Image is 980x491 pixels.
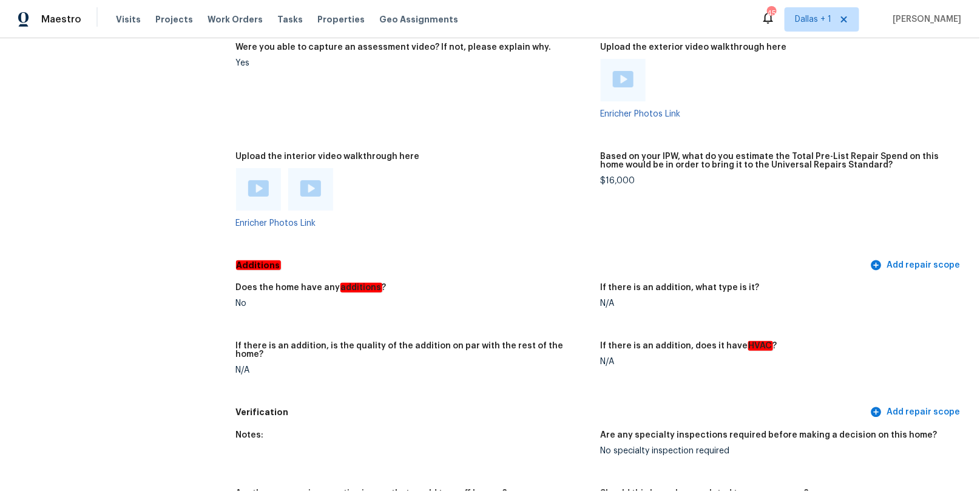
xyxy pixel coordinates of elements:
[236,152,420,161] h5: Upload the interior video walkthrough here
[236,342,591,359] h5: If there is an addition, is the quality of the addition on par with the rest of the home?
[873,405,961,420] span: Add repair scope
[208,13,263,25] span: Work Orders
[795,13,831,25] span: Dallas + 1
[317,13,365,25] span: Properties
[116,13,141,25] span: Visits
[601,447,956,455] div: No specialty inspection required
[601,342,777,350] h5: If there is an addition, does it have ?
[277,15,303,24] span: Tasks
[236,299,591,308] div: No
[601,43,787,52] h5: Upload the exterior video walkthrough here
[601,299,956,308] div: N/A
[236,283,387,292] h5: Does the home have any ?
[873,258,961,273] span: Add repair scope
[155,13,193,25] span: Projects
[236,406,868,419] h5: Verification
[601,357,956,366] div: N/A
[300,180,321,198] a: Play Video
[613,71,634,87] img: Play Video
[748,341,773,351] em: HVAC
[236,260,281,270] em: Additions
[248,180,269,198] a: Play Video
[613,71,634,89] a: Play Video
[379,13,458,25] span: Geo Assignments
[300,180,321,197] img: Play Video
[236,59,591,67] div: Yes
[236,366,591,374] div: N/A
[767,7,776,19] div: 45
[236,431,264,439] h5: Notes:
[868,254,965,277] button: Add repair scope
[236,219,316,228] a: Enricher Photos Link
[888,13,962,25] span: [PERSON_NAME]
[868,401,965,424] button: Add repair scope
[248,180,269,197] img: Play Video
[601,283,760,292] h5: If there is an addition, what type is it?
[601,177,956,185] div: $16,000
[340,283,382,293] em: additions
[601,152,956,169] h5: Based on your IPW, what do you estimate the Total Pre-List Repair Spend on this home would be in ...
[41,13,81,25] span: Maestro
[601,110,681,118] a: Enricher Photos Link
[601,431,938,439] h5: Are any specialty inspections required before making a decision on this home?
[236,43,552,52] h5: Were you able to capture an assessment video? If not, please explain why.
